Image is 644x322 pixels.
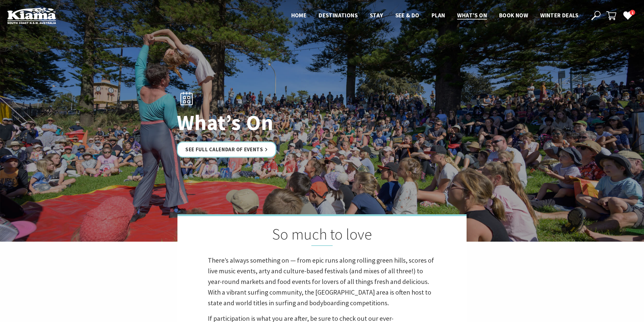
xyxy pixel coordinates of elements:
span: See & Do [395,12,419,19]
span: Winter Deals [540,12,578,19]
a: 1 [623,11,632,20]
span: Book now [499,12,528,19]
span: Destinations [319,12,358,19]
span: Plan [432,12,445,19]
p: There’s always something on — from epic runs along rolling green hills, scores of live music even... [208,255,436,309]
span: Stay [370,12,383,19]
span: What’s On [457,12,487,19]
h2: So much to love [208,225,436,246]
h1: What’s On [177,111,349,134]
a: See Full Calendar of Events [177,142,276,158]
span: 1 [630,10,635,16]
nav: Main Menu [285,11,584,21]
img: Kiama Logo [7,7,56,24]
span: Home [291,12,307,19]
